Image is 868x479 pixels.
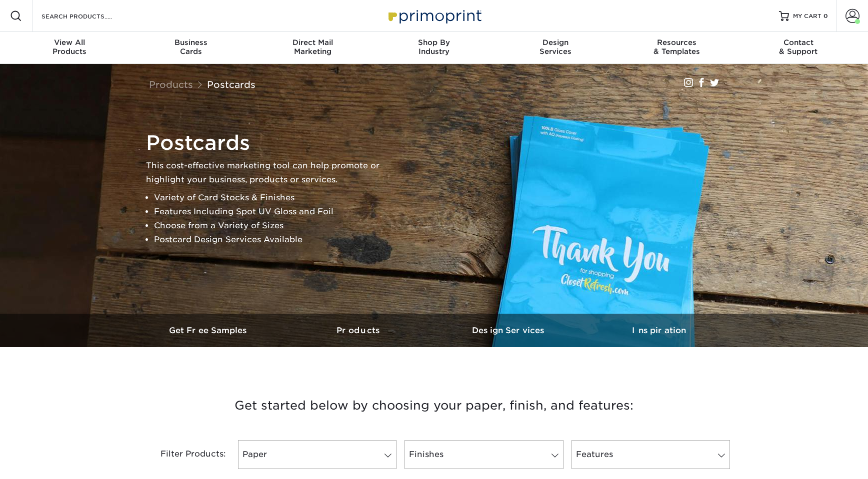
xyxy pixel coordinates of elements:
[616,38,737,47] span: Resources
[584,326,734,335] h3: Inspiration
[134,440,234,469] div: Filter Products:
[130,38,252,47] span: Business
[384,5,484,26] img: Primoprint
[40,10,138,22] input: SEARCH PRODUCTS.....
[737,38,859,56] div: & Support
[373,38,495,47] span: Shop By
[134,326,284,335] h3: Get Free Samples
[494,38,616,47] span: Design
[154,191,396,205] li: Variety of Card Stocks & Finishes
[238,440,396,469] a: Paper
[494,38,616,56] div: Services
[616,32,737,64] a: Resources& Templates
[207,79,255,90] a: Postcards
[146,159,396,187] p: This cost-effective marketing tool can help promote or highlight your business, products or servi...
[141,383,726,428] h3: Get started below by choosing your paper, finish, and features:
[793,12,821,20] span: MY CART
[284,314,434,347] a: Products
[154,233,396,247] li: Postcard Design Services Available
[494,32,616,64] a: DesignServices
[284,326,434,335] h3: Products
[9,38,130,47] span: View All
[571,440,730,469] a: Features
[823,12,828,19] span: 0
[149,79,193,90] a: Products
[130,38,252,56] div: Cards
[252,38,373,47] span: Direct Mail
[154,219,396,233] li: Choose from a Variety of Sizes
[9,32,130,64] a: View AllProducts
[252,38,373,56] div: Marketing
[404,440,563,469] a: Finishes
[434,326,584,335] h3: Design Services
[737,38,859,47] span: Contact
[373,38,495,56] div: Industry
[252,32,373,64] a: Direct MailMarketing
[130,32,252,64] a: BusinessCards
[584,314,734,347] a: Inspiration
[134,314,284,347] a: Get Free Samples
[616,38,737,56] div: & Templates
[373,32,495,64] a: Shop ByIndustry
[737,32,859,64] a: Contact& Support
[9,38,130,56] div: Products
[146,131,396,155] h1: Postcards
[434,314,584,347] a: Design Services
[154,205,396,219] li: Features Including Spot UV Gloss and Foil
